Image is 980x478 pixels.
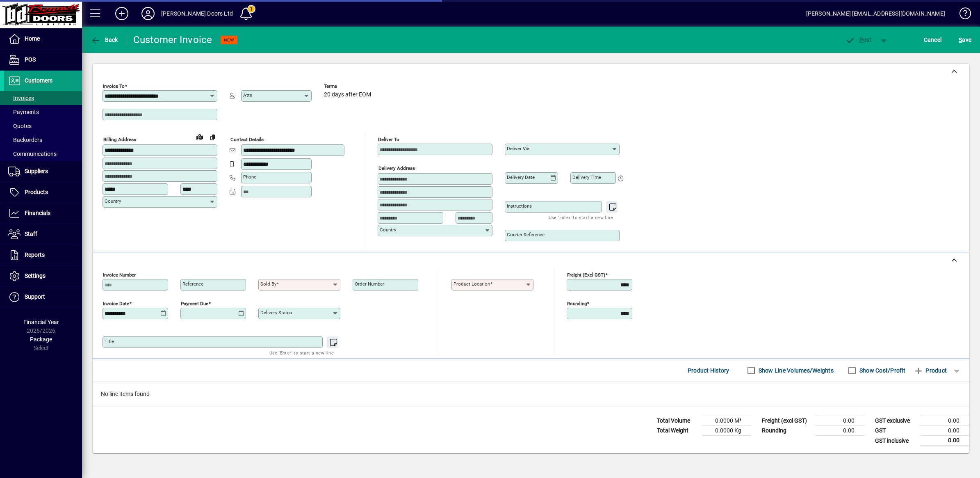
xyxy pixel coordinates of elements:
[105,338,114,344] mat-label: Title
[815,416,864,426] td: 0.00
[260,281,276,287] mat-label: Sold by
[23,319,59,325] span: Financial Year
[922,32,944,47] button: Cancel
[4,119,82,133] a: Quotes
[688,364,729,377] span: Product History
[378,137,399,142] mat-label: Deliver To
[4,147,82,161] a: Communications
[103,83,125,89] mat-label: Invoice To
[4,161,82,182] a: Suppliers
[653,416,702,426] td: Total Volume
[243,92,252,98] mat-label: Attn
[959,33,971,46] span: ave
[684,363,733,378] button: Product History
[324,84,373,89] span: Terms
[30,336,52,343] span: Package
[959,37,962,43] span: S
[25,56,36,63] span: POS
[4,29,82,49] a: Home
[4,287,82,307] a: Support
[454,281,490,287] mat-label: Product location
[858,366,905,375] label: Show Cost/Profit
[182,281,203,287] mat-label: Reference
[243,174,256,180] mat-label: Phone
[135,6,161,21] button: Profile
[567,272,605,278] mat-label: Freight (excl GST)
[871,436,920,446] td: GST inclusive
[859,37,863,43] span: P
[871,416,920,426] td: GST exclusive
[507,174,535,180] mat-label: Delivery date
[25,210,50,216] span: Financials
[82,32,127,47] app-page-header-button: Back
[103,301,129,306] mat-label: Invoice date
[909,363,951,378] button: Product
[549,213,613,222] mat-hint: Use 'Enter' to start a new line
[8,151,57,157] span: Communications
[181,301,208,306] mat-label: Payment due
[25,252,45,258] span: Reports
[507,232,545,238] mat-label: Courier Reference
[269,348,334,357] mat-hint: Use 'Enter' to start a new line
[806,7,945,20] div: [PERSON_NAME] [EMAIL_ADDRESS][DOMAIN_NAME]
[206,130,219,144] button: Copy to Delivery address
[920,436,969,446] td: 0.00
[653,426,702,436] td: Total Weight
[25,77,52,84] span: Customers
[957,32,973,47] button: Save
[103,272,136,278] mat-label: Invoice number
[380,227,396,233] mat-label: Country
[260,310,292,316] mat-label: Delivery status
[25,189,48,195] span: Products
[920,416,969,426] td: 0.00
[507,146,529,151] mat-label: Deliver via
[758,416,815,426] td: Freight (excl GST)
[4,224,82,245] a: Staff
[161,7,233,20] div: [PERSON_NAME] Doors Ltd
[25,272,46,279] span: Settings
[702,426,751,436] td: 0.0000 Kg
[8,137,42,143] span: Backorders
[4,203,82,224] a: Financials
[758,426,815,436] td: Rounding
[4,50,82,70] a: POS
[757,366,834,375] label: Show Line Volumes/Weights
[8,123,32,129] span: Quotes
[193,130,206,143] a: View on map
[89,32,120,47] button: Back
[4,245,82,265] a: Reports
[567,301,587,306] mat-label: Rounding
[4,91,82,105] a: Invoices
[324,91,371,98] span: 20 days after EOM
[815,426,864,436] td: 0.00
[924,33,942,46] span: Cancel
[841,32,876,47] button: Post
[4,266,82,286] a: Settings
[105,198,121,204] mat-label: Country
[920,426,969,436] td: 0.00
[8,109,39,115] span: Payments
[25,168,48,174] span: Suppliers
[572,174,601,180] mat-label: Delivery time
[507,203,532,209] mat-label: Instructions
[4,182,82,203] a: Products
[93,382,969,407] div: No line items found
[702,416,751,426] td: 0.0000 M³
[914,364,947,377] span: Product
[25,231,37,237] span: Staff
[91,37,118,43] span: Back
[871,426,920,436] td: GST
[25,35,40,42] span: Home
[133,33,212,46] div: Customer Invoice
[845,37,872,43] span: ost
[109,6,135,21] button: Add
[25,293,45,300] span: Support
[224,37,234,43] span: NEW
[953,2,970,28] a: Knowledge Base
[4,105,82,119] a: Payments
[355,281,384,287] mat-label: Order number
[8,95,34,101] span: Invoices
[4,133,82,147] a: Backorders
